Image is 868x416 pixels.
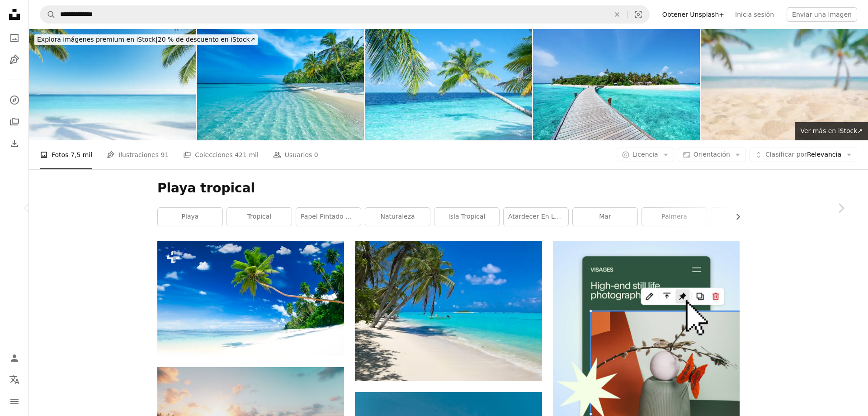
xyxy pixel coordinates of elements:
[730,208,740,226] button: desplazar lista a la derecha
[296,208,361,226] a: papel pintado de playa
[5,29,24,47] a: Fotos
[642,208,707,226] a: palmera
[365,208,430,226] a: naturaleza
[40,5,650,24] form: Encuentra imágenes en todo el sitio
[657,7,730,22] a: Obtener Unsplash+
[355,241,542,381] img: Palmera verde en playa de arena blanca durante el día
[158,208,222,226] a: playa
[607,6,627,23] button: Borrar
[37,36,255,43] span: 20 % de descuento en iStock ↗
[157,241,344,356] img: Playa tropical en Samoa
[5,371,24,389] button: Idioma
[711,208,776,226] a: Oceano
[5,134,24,153] a: Historial de descargas
[197,29,364,140] img: Isla de Maldivas
[701,29,868,140] img: Hermosa imagen de fondo original con arena de isla tropical de primer plano para diseño en un tem...
[160,150,169,160] span: 91
[504,208,568,226] a: Atardecer en la [GEOGRAPHIC_DATA]
[355,307,542,315] a: Palmera verde en playa de arena blanca durante el día
[273,140,318,169] a: Usuarios 0
[434,208,499,226] a: Isla tropical
[314,150,318,160] span: 0
[29,29,196,140] img: Tropical paradise beach scene for background or wallpaper
[5,392,24,411] button: Menú
[632,151,658,158] span: Licencia
[107,140,169,169] a: Ilustraciones 91
[29,29,263,51] a: Explora imágenes premium en iStock|20 % de descuento en iStock↗
[533,29,700,140] img: Boardwalk into tropical paradise island
[617,148,674,162] button: Licencia
[37,36,158,43] span: Explora imágenes premium en iStock |
[800,127,863,134] span: Ver más en iStock ↗
[157,180,740,196] h1: Playa tropical
[5,113,24,131] a: Colecciones
[5,91,24,109] a: Explorar
[765,151,807,158] span: Clasificar por
[40,6,56,23] button: Buscar en Unsplash
[227,208,292,226] a: tropical
[5,51,24,69] a: Ilustraciones
[365,29,532,140] img: Coconut palm trees and beautiful turquoise sea on tropical paradise beach
[750,148,857,162] button: Clasificar porRelevancia
[573,208,637,226] a: mar
[693,151,730,158] span: Orientación
[157,294,344,302] a: Playa tropical en Samoa
[765,150,841,159] span: Relevancia
[627,6,649,23] button: Búsqueda visual
[5,349,24,367] a: Iniciar sesión / Registrarse
[795,122,868,140] a: Ver más en iStock↗
[730,7,779,22] a: Inicia sesión
[814,165,868,252] a: Siguiente
[183,140,259,169] a: Colecciones 421 mil
[678,148,746,162] button: Orientación
[235,150,259,160] span: 421 mil
[787,7,857,22] button: Enviar una imagen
